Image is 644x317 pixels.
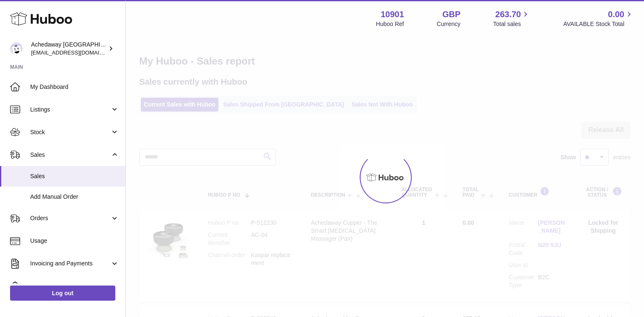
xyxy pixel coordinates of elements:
div: Huboo Ref [376,20,404,28]
a: Log out [10,286,115,301]
span: Invoicing and Payments [30,260,110,268]
div: Achedaway [GEOGRAPHIC_DATA] [31,41,106,57]
strong: GBP [442,9,460,20]
span: Sales [30,172,119,180]
span: Total sales [493,20,530,28]
span: Add Manual Order [30,193,119,201]
img: admin@newpb.co.uk [10,42,23,55]
a: 0.00 AVAILABLE Stock Total [563,9,634,28]
span: Sales [30,151,110,159]
span: 263.70 [495,9,521,20]
span: 0.00 [608,9,624,20]
strong: 10901 [381,9,404,20]
span: Cases [30,282,119,290]
span: Listings [30,106,110,114]
span: Orders [30,214,110,222]
div: Currency [437,20,461,28]
span: AVAILABLE Stock Total [563,20,634,28]
span: My Dashboard [30,83,119,91]
a: 263.70 Total sales [493,9,530,28]
span: Usage [30,237,119,245]
span: Stock [30,128,110,136]
span: [EMAIL_ADDRESS][DOMAIN_NAME] [31,49,123,56]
